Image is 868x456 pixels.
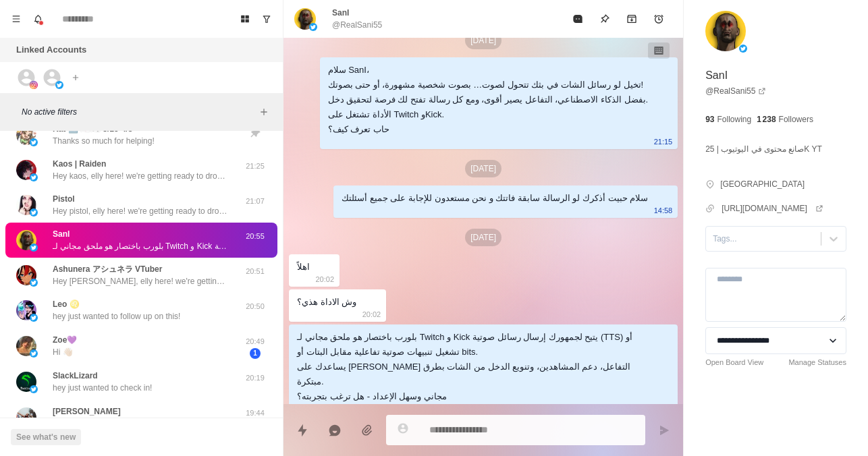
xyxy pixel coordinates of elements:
div: وش الاداة هذي؟ [297,295,356,310]
p: Hey kaos, elly here! we're getting ready to drop Blerp 2.0 soon, which involves big changes to ou... [53,170,228,182]
p: Following [717,113,752,125]
p: Linked Accounts [16,43,86,57]
button: Mark as read [564,5,591,32]
p: Hey [PERSON_NAME], elly here! we're getting ready to drop Blerp 2.0 soon, which involves big chan... [53,275,228,287]
a: [URL][DOMAIN_NAME] [722,202,823,215]
p: 19:44 [238,407,272,419]
div: سلام حبيت أذكرك لو الرسالة سابقة فاتتك و نحن مستعدون للإجابة على جميع أسئلتك [342,191,648,206]
span: 1 [250,348,261,359]
img: picture [16,265,36,285]
img: picture [55,81,63,89]
img: picture [16,160,36,180]
p: @RealSani55 [332,19,382,31]
p: SanI [332,7,349,19]
p: SlackLizard [53,370,98,382]
p: 21:15 [654,134,673,149]
img: picture [30,81,38,89]
button: Menu [5,8,27,30]
img: picture [705,11,746,51]
img: picture [30,244,38,252]
img: picture [739,45,747,53]
button: See what's new [11,429,81,445]
p: [DATE] [465,229,501,246]
img: picture [16,407,36,428]
img: picture [30,279,38,287]
p: SanI [705,67,728,84]
img: picture [16,300,36,320]
p: Followers [779,113,813,125]
img: picture [16,125,36,145]
button: Add media [354,417,381,444]
p: [PERSON_NAME] [53,405,121,418]
button: Quick replies [289,417,316,444]
button: Add reminder [645,5,672,32]
p: Kaos | Raiden [53,158,106,170]
p: 20:51 [238,266,272,277]
img: picture [16,230,36,250]
img: picture [30,138,38,146]
img: picture [16,336,36,356]
img: picture [30,208,38,217]
button: Show unread conversations [256,8,277,30]
p: 20:02 [315,272,334,287]
div: بلورب باختصار هو ملحق مجاني لـ Twitch و Kick يتيح لجمهورك إرسال رسائل صوتية (TTS) أو تشغيل تنبيها... [297,330,648,404]
p: 21:07 [238,196,272,207]
p: 20:19 [238,372,272,384]
button: Board View [234,8,256,30]
div: اهلاً [297,260,310,275]
p: No active filters [22,106,256,118]
p: Ashunera アシュネラ VTuber [53,263,162,275]
img: picture [294,8,316,30]
p: SanI [53,228,70,240]
p: 1 238 [757,113,776,125]
p: 20:49 [238,336,272,347]
a: @RealSani55 [705,85,766,97]
p: صانع محتوى في اليوتيوب | 25K YT [705,142,822,156]
p: Leo ♌️ [53,298,80,310]
div: سلام SanI، تخيل لو رسائل الشات في بثك تتحول لصوت… بصوت شخصية مشهورة، أو حتى بصوتك! بفضل الذكاء ال... [328,63,649,137]
p: Hey pistol, elly here! we're getting ready to drop Blerp 2.0 soon, which involves big changes to ... [53,205,228,217]
button: Reply with AI [321,417,348,444]
p: Pistol [53,193,75,205]
p: hey just wanted to follow up on this! [53,310,180,322]
p: [GEOGRAPHIC_DATA] [720,178,805,190]
button: Archive [618,5,645,32]
button: Send message [651,417,678,444]
p: 93 [705,113,714,125]
p: Hi 👋🏼 [53,346,73,358]
button: Pin [591,5,618,32]
p: بلورب باختصار هو ملحق مجاني لـ Twitch و Kick يتيح لجمهورك إرسال رسائل صوتية (TTS) أو تشغيل تنبيها... [53,240,228,252]
p: 20:55 [654,401,673,416]
button: Notifications [27,8,49,30]
p: 21:25 [238,161,272,172]
p: 20:02 [362,307,381,322]
p: 20:50 [238,301,272,312]
img: picture [30,173,38,181]
p: hey just wanted to check in! [53,382,152,394]
button: Add filters [256,104,272,120]
p: [DATE] [465,32,501,49]
p: 14:58 [654,203,673,218]
a: Manage Statuses [788,357,846,368]
img: picture [16,195,36,215]
img: picture [16,372,36,392]
img: picture [30,314,38,322]
button: Add account [67,69,84,86]
img: picture [30,349,38,358]
a: Open Board View [705,357,763,368]
img: picture [309,23,317,31]
p: 20:55 [238,231,272,242]
p: Thanks so much for helping! [53,135,155,147]
img: picture [30,385,38,393]
p: Zoe💜 [53,334,77,346]
p: [DATE] [465,160,501,177]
